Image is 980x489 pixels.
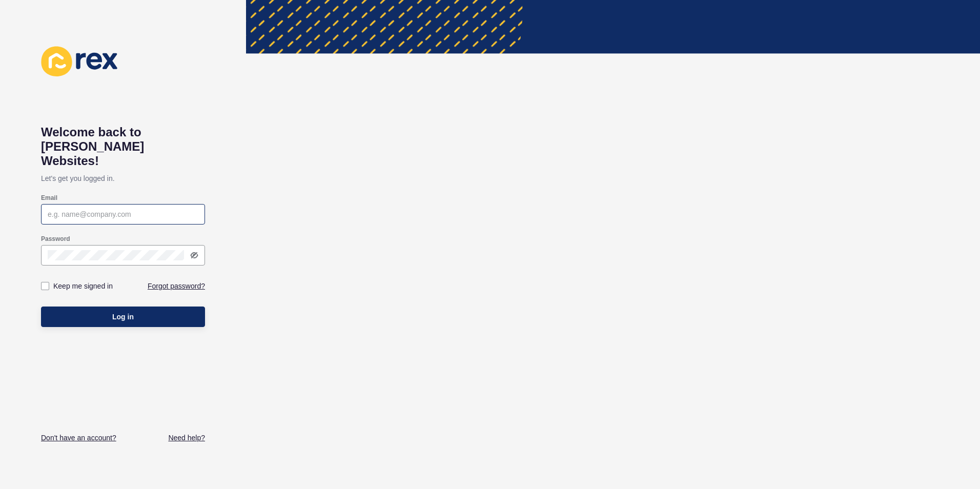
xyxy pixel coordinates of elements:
label: Email [41,194,57,202]
a: Don't have an account? [41,433,116,443]
label: Password [41,235,70,243]
span: Log in [112,312,134,322]
button: Log in [41,307,205,327]
label: Keep me signed in [53,281,113,291]
input: e.g. name@company.com [48,209,198,219]
a: Forgot password? [148,281,205,291]
h1: Welcome back to [PERSON_NAME] Websites! [41,125,205,168]
a: Need help? [168,433,205,443]
p: Let's get you logged in. [41,168,205,189]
